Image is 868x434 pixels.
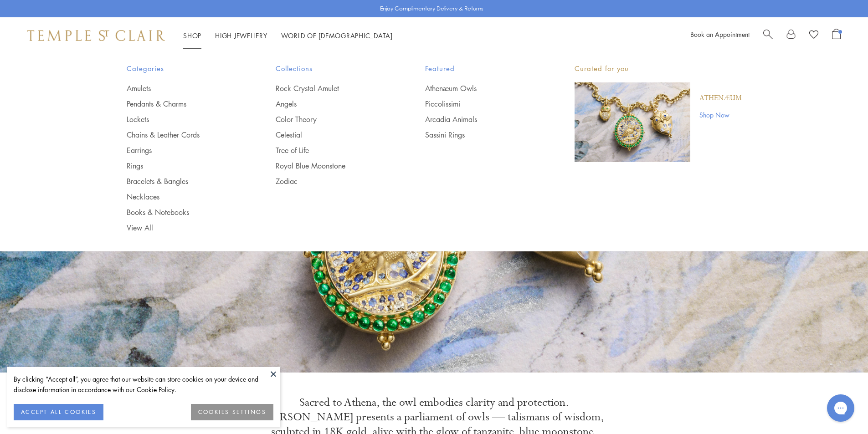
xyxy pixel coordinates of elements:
a: Arcadia Animals [425,114,538,124]
p: Enjoy Complimentary Delivery & Returns [380,4,483,13]
nav: Main navigation [183,30,393,41]
a: Piccolissimi [425,99,538,109]
a: Search [763,29,773,42]
a: Shop Now [699,110,742,120]
a: Open Shopping Bag [832,29,841,42]
button: COOKIES SETTINGS [191,404,273,420]
a: Rings [127,161,240,171]
p: Curated for you [575,63,742,74]
div: By clicking “Accept all”, you agree that our website can store cookies on your device and disclos... [14,374,273,395]
a: Earrings [127,145,240,155]
a: View All [127,223,240,233]
span: Featured [425,63,538,74]
a: ShopShop [183,31,201,40]
a: Sassini Rings [425,130,538,140]
span: Categories [127,63,240,74]
a: Books & Notebooks [127,207,240,217]
a: Chains & Leather Cords [127,130,240,140]
img: Temple St. Clair [27,30,165,41]
a: View Wishlist [809,29,818,42]
a: Necklaces [127,192,240,202]
a: Book an Appointment [690,30,750,39]
a: Royal Blue Moonstone [276,161,389,171]
a: Zodiac [276,176,389,186]
a: Rock Crystal Amulet [276,83,389,93]
a: Athenæum [699,93,742,103]
a: Celestial [276,130,389,140]
a: Tree of Life [276,145,389,155]
a: Pendants & Charms [127,99,240,109]
iframe: Gorgias live chat messenger [822,391,859,425]
a: High JewelleryHigh Jewellery [215,31,267,40]
a: Lockets [127,114,240,124]
a: Athenæum Owls [425,83,538,93]
a: Bracelets & Bangles [127,176,240,186]
button: ACCEPT ALL COOKIES [14,404,103,420]
a: World of [DEMOGRAPHIC_DATA]World of [DEMOGRAPHIC_DATA] [281,31,393,40]
a: Color Theory [276,114,389,124]
span: Collections [276,63,389,74]
a: Amulets [127,83,240,93]
a: Angels [276,99,389,109]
